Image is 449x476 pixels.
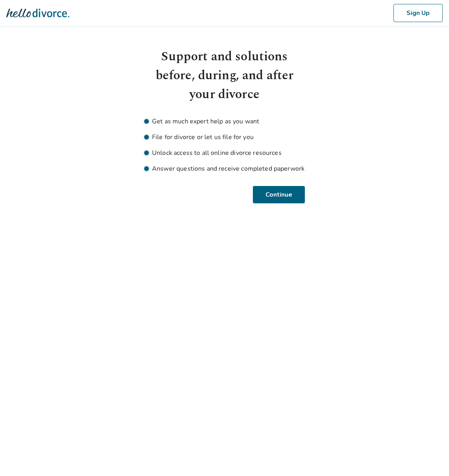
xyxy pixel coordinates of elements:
[393,4,443,22] button: Sign Up
[144,117,305,126] li: Get as much expert help as you want
[144,47,305,104] h1: Support and solutions before, during, and after your divorce
[144,132,305,142] li: File for divorce or let us file for you
[254,186,305,203] button: Continue
[6,5,69,21] img: Hello Divorce Logo
[144,164,305,173] li: Answer questions and receive completed paperwork
[144,148,305,158] li: Unlock access to all online divorce resources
